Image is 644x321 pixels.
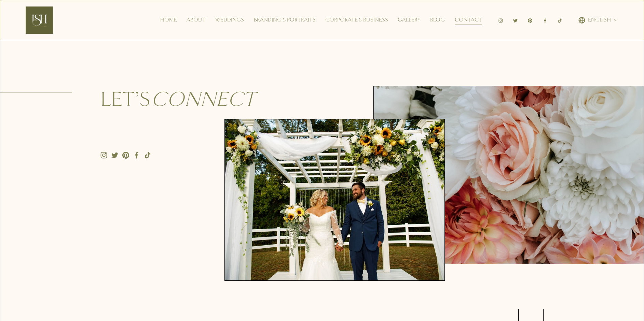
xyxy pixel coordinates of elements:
[133,152,140,159] a: Facebook
[215,15,244,26] a: Weddings
[144,152,151,159] a: TikTok
[398,15,421,26] a: Gallery
[588,15,611,25] span: English
[455,15,482,26] a: Contact
[160,15,177,26] a: Home
[254,15,316,26] a: Branding & Portraits
[513,17,518,23] a: Twitter
[578,15,618,26] div: language picker
[100,86,295,113] h2: Let’s
[151,87,256,112] em: connect
[543,17,548,23] a: Facebook
[26,6,53,34] img: Ish Picturesque
[557,17,562,23] a: TikTok
[325,15,388,26] a: Corporate & Business
[187,15,206,26] a: About
[111,152,118,159] a: Twitter
[430,15,445,26] a: Blog
[100,152,107,159] a: Instagram
[122,152,129,159] a: Pinterest
[527,17,533,23] a: Pinterest
[498,17,503,23] a: Instagram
